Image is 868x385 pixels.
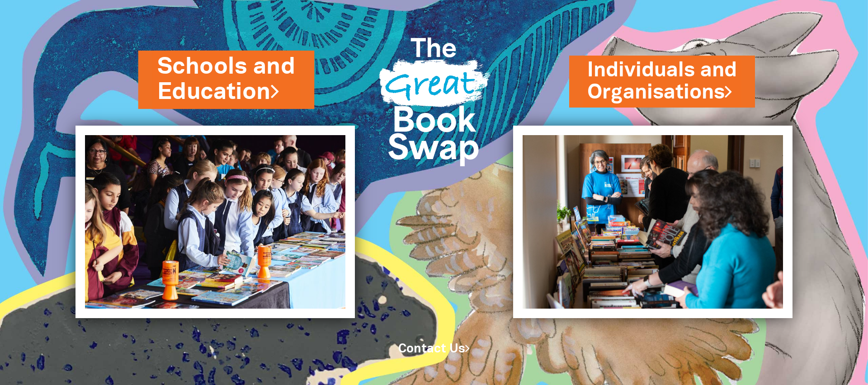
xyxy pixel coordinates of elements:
[157,51,296,108] a: Schools andEducation
[587,56,737,107] a: Individuals andOrganisations
[513,126,793,318] img: Individuals and Organisations
[368,11,500,185] img: Great Bookswap logo
[75,126,355,318] img: Schools and Education
[398,343,470,355] a: Contact Us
